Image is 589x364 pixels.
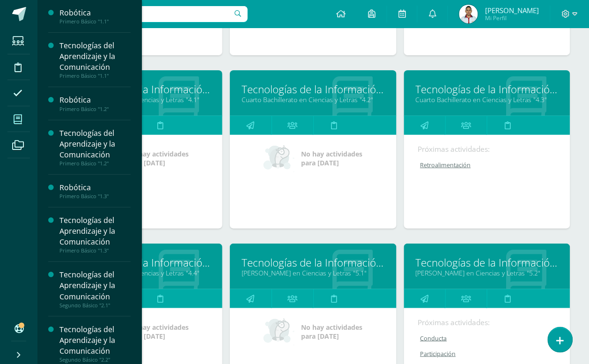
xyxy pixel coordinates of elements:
[44,6,248,22] input: Busca un usuario...
[416,95,559,104] a: Cuarto Bachillerato en Ciencias y Letras "4.3"
[59,18,131,25] div: Primero Básico "1.1"
[59,40,131,73] div: Tecnologías del Aprendizaje y la Comunicación
[485,14,539,22] span: Mi Perfil
[59,7,131,25] a: RobóticaPrimero Básico "1.1"
[59,247,131,254] div: Primero Básico "1.3"
[416,82,559,97] a: Tecnologías de la Información y Comunicación 4
[59,269,131,308] a: Tecnologías del Aprendizaje y la ComunicaciónSegundo Básico "2.1"
[242,255,384,270] a: Tecnologías de la Información y Comunicación 5
[59,269,131,302] div: Tecnologías del Aprendizaje y la Comunicación
[127,323,189,341] span: No hay actividades para [DATE]
[301,149,362,167] span: No hay actividades para [DATE]
[59,95,131,105] div: Robótica
[59,128,131,160] div: Tecnologías del Aprendizaje y la Comunicación
[264,318,294,346] img: no_activities_small.png
[59,73,131,79] div: Primero Básico "1.1"
[59,324,131,363] a: Tecnologías del Aprendizaje y la ComunicaciónSegundo Básico "2.2"
[59,182,131,193] div: Robótica
[59,215,131,254] a: Tecnologías del Aprendizaje y la ComunicaciónPrimero Básico "1.3"
[59,182,131,200] a: RobóticaPrimero Básico "1.3"
[59,215,131,247] div: Tecnologías del Aprendizaje y la Comunicación
[242,268,384,277] a: [PERSON_NAME] en Ciencias y Letras "5.1"
[59,106,131,112] div: Primero Básico "1.2"
[242,82,384,97] a: Tecnologías de la Información y Comunicación 4
[59,7,131,18] div: Robótica
[418,318,556,327] div: Próximas actividades:
[59,40,131,79] a: Tecnologías del Aprendizaje y la ComunicaciónPrimero Básico "1.1"
[485,6,539,15] span: [PERSON_NAME]
[418,161,557,169] a: Retroalimentación
[59,128,131,167] a: Tecnologías del Aprendizaje y la ComunicaciónPrimero Básico "1.2"
[59,324,131,357] div: Tecnologías del Aprendizaje y la Comunicación
[418,350,557,358] a: Participación
[59,193,131,200] div: Primero Básico "1.3"
[418,144,556,154] div: Próximas actividades:
[416,255,559,270] a: Tecnologías de la Información y Comunicación 5
[242,95,384,104] a: Cuarto Bachillerato en Ciencias y Letras "4.2"
[264,144,294,172] img: no_activities_small.png
[59,160,131,167] div: Primero Básico "1.2"
[127,149,189,167] span: No hay actividades para [DATE]
[59,95,131,112] a: RobóticaPrimero Básico "1.2"
[59,302,131,309] div: Segundo Básico "2.1"
[459,5,478,23] img: c3efe4673e7e2750353020653e82772e.png
[59,357,131,363] div: Segundo Básico "2.2"
[301,323,362,341] span: No hay actividades para [DATE]
[418,334,557,342] a: Conducta
[416,268,559,277] a: [PERSON_NAME] en Ciencias y Letras "5.2"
